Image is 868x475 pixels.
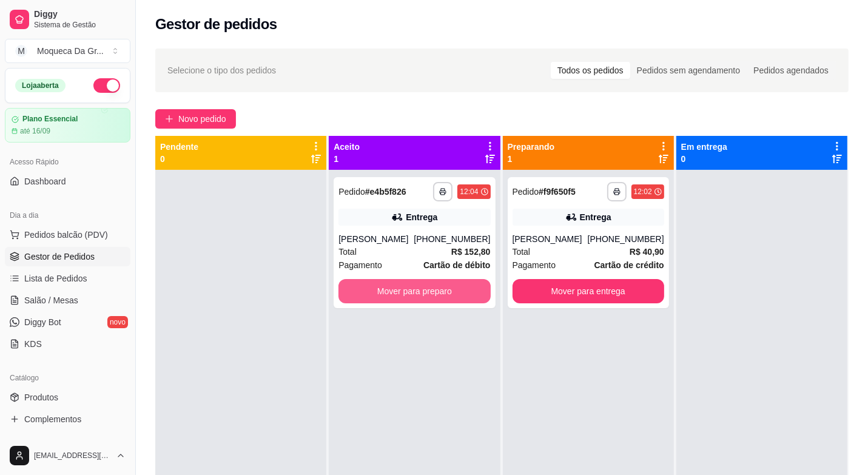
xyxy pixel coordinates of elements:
[5,388,130,407] a: Produtos
[747,62,835,79] div: Pedidos agendados
[24,229,108,241] span: Pedidos balcão (PDV)
[630,247,664,257] strong: R$ 40,90
[513,279,664,303] button: Mover para entrega
[5,334,130,354] a: KDS
[34,451,111,460] span: [EMAIL_ADDRESS][DOMAIN_NAME]
[5,291,130,310] a: Salão / Mesas
[681,153,727,165] p: 0
[338,245,357,258] span: Total
[22,115,78,124] article: Plano Essencial
[406,211,437,223] div: Entrega
[513,233,588,245] div: [PERSON_NAME]
[5,247,130,266] a: Gestor de Pedidos
[588,233,664,245] div: [PHONE_NUMBER]
[24,391,58,403] span: Produtos
[5,108,130,143] a: Plano Essencialaté 16/09
[5,206,130,225] div: Dia a dia
[5,368,130,388] div: Catálogo
[15,45,27,57] span: M
[178,112,226,126] span: Novo pedido
[513,187,539,197] span: Pedido
[5,172,130,191] a: Dashboard
[34,20,126,30] span: Sistema de Gestão
[338,187,365,197] span: Pedido
[167,64,276,77] span: Selecione o tipo dos pedidos
[508,153,555,165] p: 1
[5,152,130,172] div: Acesso Rápido
[5,441,130,470] button: [EMAIL_ADDRESS][DOMAIN_NAME]
[155,109,236,129] button: Novo pedido
[5,269,130,288] a: Lista de Pedidos
[155,15,277,34] h2: Gestor de pedidos
[551,62,630,79] div: Todos os pedidos
[24,316,61,328] span: Diggy Bot
[508,141,555,153] p: Preparando
[681,141,727,153] p: Em entrega
[338,279,490,303] button: Mover para preparo
[5,312,130,332] a: Diggy Botnovo
[630,62,747,79] div: Pedidos sem agendamento
[160,141,198,153] p: Pendente
[34,9,126,20] span: Diggy
[15,79,66,92] div: Loja aberta
[24,251,95,263] span: Gestor de Pedidos
[460,187,478,197] div: 12:04
[334,141,360,153] p: Aceito
[20,126,50,136] article: até 16/09
[423,260,490,270] strong: Cartão de débito
[414,233,490,245] div: [PHONE_NUMBER]
[5,225,130,244] button: Pedidos balcão (PDV)
[37,45,104,57] div: Moqueca Da Gr ...
[24,413,81,425] span: Complementos
[93,78,120,93] button: Alterar Status
[451,247,491,257] strong: R$ 152,80
[24,338,42,350] span: KDS
[160,153,198,165] p: 0
[338,233,414,245] div: [PERSON_NAME]
[24,175,66,187] span: Dashboard
[5,409,130,429] a: Complementos
[539,187,576,197] strong: # f9f650f5
[5,39,130,63] button: Select a team
[513,258,556,272] span: Pagamento
[634,187,652,197] div: 12:02
[24,294,78,306] span: Salão / Mesas
[513,245,531,258] span: Total
[365,187,406,197] strong: # e4b5f826
[334,153,360,165] p: 1
[594,260,664,270] strong: Cartão de crédito
[24,272,87,285] span: Lista de Pedidos
[5,5,130,34] a: DiggySistema de Gestão
[580,211,611,223] div: Entrega
[338,258,382,272] span: Pagamento
[165,115,173,123] span: plus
